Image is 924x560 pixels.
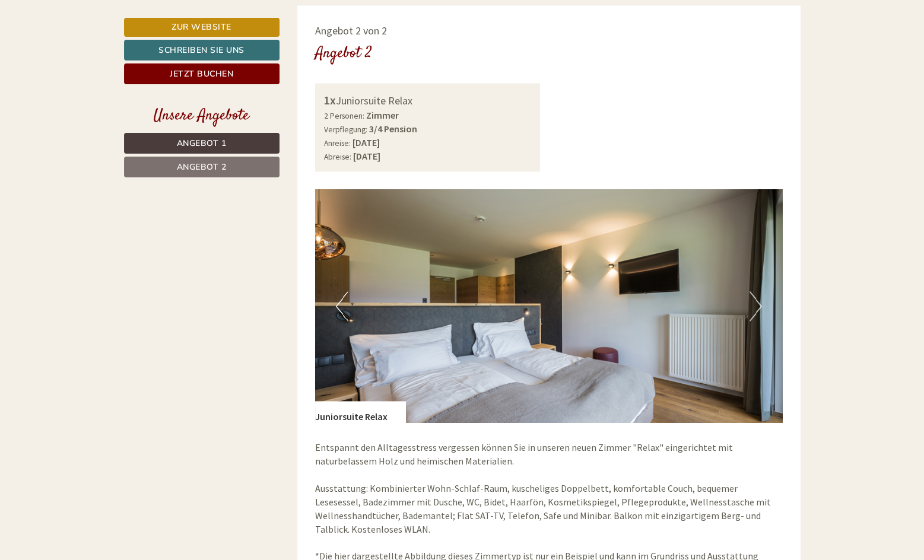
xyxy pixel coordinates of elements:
[324,138,351,148] small: Anreise:
[315,401,405,424] div: Juniorsuite Relax
[324,92,531,109] div: Juniorsuite Relax
[324,152,351,162] small: Abreise:
[285,34,450,44] div: Sie
[279,32,459,68] div: Guten Tag, wie können wir Ihnen helfen?
[750,291,762,321] button: Next
[124,105,280,127] div: Unsere Angebote
[124,63,280,84] a: Jetzt buchen
[366,109,399,121] b: Zimmer
[315,189,783,423] img: image
[324,93,336,107] b: 1x
[324,125,367,135] small: Verpflegung:
[177,138,227,149] span: Angebot 1
[124,18,280,37] a: Zur Website
[212,9,255,29] div: [DATE]
[315,24,387,37] span: Angebot 2 von 2
[285,58,450,66] small: 16:29
[177,161,227,173] span: Angebot 2
[396,313,468,333] button: Senden
[324,111,364,121] small: 2 Personen:
[336,291,348,321] button: Previous
[353,136,380,148] b: [DATE]
[315,43,372,65] div: Angebot 2
[353,150,380,162] b: [DATE]
[369,123,417,135] b: 3/4 Pension
[124,40,280,61] a: Schreiben Sie uns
